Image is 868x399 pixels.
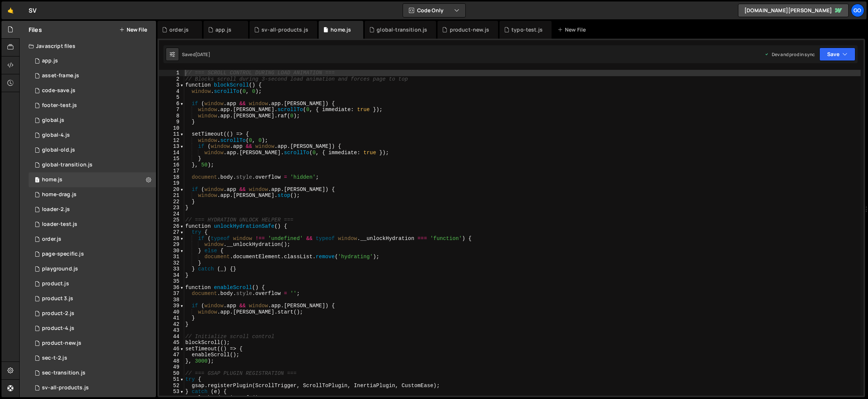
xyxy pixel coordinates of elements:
[29,380,156,395] div: 14248/36682.js
[159,94,184,101] div: 5
[159,76,184,82] div: 2
[159,217,184,223] div: 25
[159,315,184,321] div: 41
[159,186,184,193] div: 20
[42,355,67,361] div: sec-t-2.js
[159,309,184,315] div: 40
[159,119,184,125] div: 9
[42,191,77,198] div: home-drag.js
[42,58,58,64] div: app.js
[35,178,39,184] span: 1
[42,325,74,332] div: product-4.js
[42,370,85,376] div: sec-transition.js
[557,26,589,33] div: New File
[377,26,427,33] div: global-transition.js
[764,51,815,58] div: Dev and prod in sync
[159,321,184,328] div: 42
[159,352,184,358] div: 47
[159,364,184,370] div: 49
[159,291,184,297] div: 37
[159,278,184,285] div: 35
[159,340,184,346] div: 45
[42,132,70,139] div: global-4.js
[159,125,184,132] div: 10
[159,254,184,260] div: 31
[119,27,147,33] button: New File
[159,174,184,181] div: 18
[29,158,156,172] div: 14248/41685.js
[29,172,156,187] div: 14248/38890.js
[159,346,184,352] div: 46
[159,297,184,303] div: 38
[42,72,79,79] div: asset-frame.js
[159,131,184,137] div: 11
[159,137,184,144] div: 12
[159,334,184,340] div: 44
[215,26,231,33] div: app.js
[29,306,156,321] div: 14248/37103.js
[169,26,189,33] div: order.js
[159,327,184,334] div: 43
[159,88,184,95] div: 4
[738,4,849,17] a: [DOMAIN_NAME][PERSON_NAME]
[159,389,184,395] div: 53
[42,147,75,153] div: global-old.js
[159,236,184,242] div: 28
[159,241,184,248] div: 29
[159,168,184,174] div: 17
[159,383,184,389] div: 52
[29,202,156,217] div: 14248/42526.js
[42,266,78,272] div: playground.js
[42,102,77,109] div: footer-test.js
[159,248,184,254] div: 30
[42,87,75,94] div: code-save.js
[159,370,184,377] div: 50
[1,1,20,19] a: 🤙
[29,247,156,262] div: 14248/37746.js
[159,266,184,272] div: 33
[42,206,70,213] div: loader-2.js
[851,4,864,17] div: go
[159,358,184,364] div: 48
[159,107,184,113] div: 7
[159,82,184,88] div: 3
[42,236,61,243] div: order.js
[29,262,156,276] div: 14248/36733.js
[42,176,62,183] div: home.js
[159,229,184,236] div: 27
[159,199,184,205] div: 22
[159,285,184,291] div: 36
[42,280,69,287] div: product.js
[29,53,156,68] div: 14248/38152.js
[42,340,81,347] div: product-new.js
[511,26,543,33] div: typo-test.js
[29,68,156,83] div: 14248/44943.js
[42,117,64,124] div: global.js
[261,26,308,33] div: sv-all-products.js
[29,98,156,113] div: 14248/44462.js
[29,6,36,15] div: SV
[29,351,156,366] div: 14248/40451.js
[159,180,184,186] div: 19
[159,192,184,199] div: 21
[29,321,156,336] div: 14248/38114.js
[29,217,156,232] div: 14248/42454.js
[159,101,184,107] div: 6
[159,211,184,217] div: 24
[159,70,184,76] div: 1
[159,143,184,150] div: 13
[159,376,184,383] div: 51
[403,4,465,17] button: Code Only
[29,187,156,202] div: 14248/40457.js
[42,251,84,257] div: page-specific.js
[29,276,156,291] div: 14248/37029.js
[20,39,156,53] div: Javascript files
[159,113,184,119] div: 8
[29,128,156,143] div: 14248/38116.js
[159,272,184,279] div: 34
[42,295,73,302] div: product 3.js
[182,51,210,58] div: Saved
[159,205,184,211] div: 23
[29,113,156,128] div: 14248/37799.js
[331,26,351,33] div: home.js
